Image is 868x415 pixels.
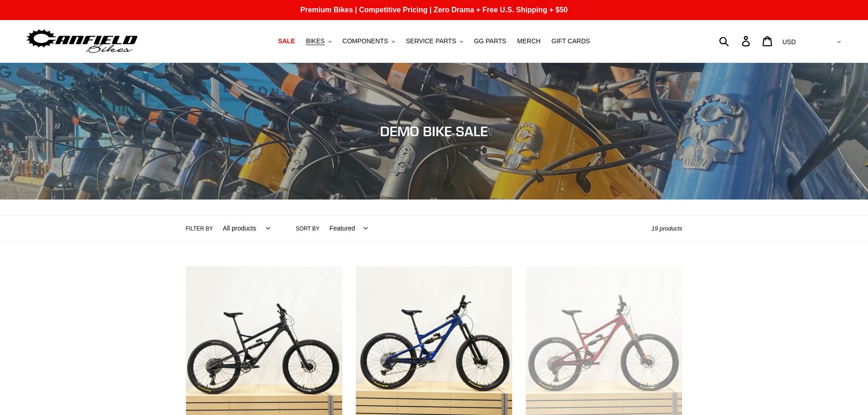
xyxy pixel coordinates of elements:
[517,37,540,45] span: MERCH
[652,225,683,232] span: 19 products
[301,35,336,47] button: BIKES
[469,35,511,47] a: GG PARTS
[380,123,488,139] span: DEMO BIKE SALE
[296,225,319,233] label: Sort by
[474,37,506,45] span: GG PARTS
[551,37,590,45] span: GIFT CARDS
[547,35,595,47] a: GIFT CARDS
[724,31,747,51] input: Search
[25,27,139,56] img: Canfield Bikes
[186,225,213,233] label: Filter by
[343,37,388,45] span: COMPONENTS
[401,35,467,47] button: SERVICE PARTS
[273,35,299,47] a: SALE
[513,35,545,47] a: MERCH
[406,37,456,45] span: SERVICE PARTS
[306,37,324,45] span: BIKES
[338,35,400,47] button: COMPONENTS
[278,37,295,45] span: SALE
